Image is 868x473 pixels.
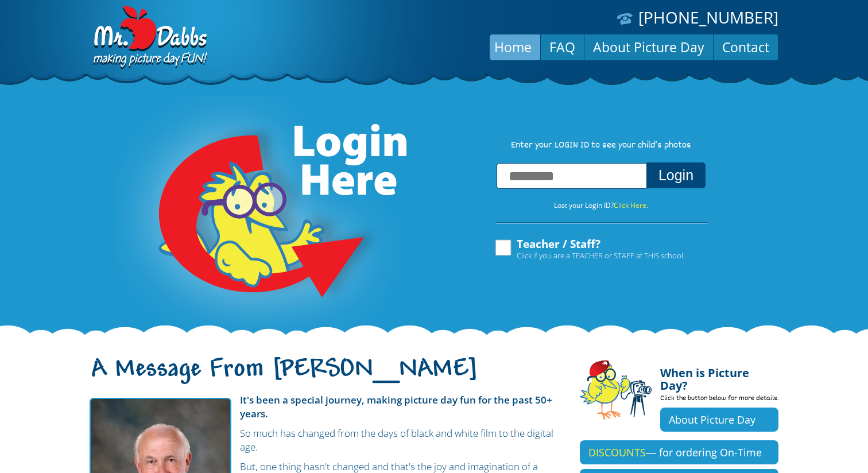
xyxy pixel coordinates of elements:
[614,200,648,210] a: Click Here.
[240,393,552,420] strong: It's been a special journey, making picture day fun for the past 50+ years.
[541,33,584,61] a: FAQ
[486,33,540,61] a: Home
[90,6,209,70] img: Dabbs Company
[660,392,778,408] p: Click the button below for more details.
[580,440,778,464] a: DISCOUNTS— for ordering On-Time
[638,6,778,28] a: [PHONE_NUMBER]
[90,365,563,389] h1: A Message From [PERSON_NAME]
[90,427,563,454] p: So much has changed from the days of black and white film to the digital age.
[115,95,409,336] img: Login Here
[714,33,778,61] a: Contact
[483,199,719,212] p: Lost your Login ID?
[660,360,778,392] h4: When is Picture Day?
[494,238,685,260] label: Teacher / Staff?
[646,162,706,188] button: Login
[483,139,719,152] p: Enter your LOGIN ID to see your child’s photos
[660,408,778,432] a: About Picture Day
[517,250,685,261] span: Click if you are a TEACHER or STAFF at THIS school.
[584,33,713,61] a: About Picture Day
[588,445,646,459] span: DISCOUNTS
